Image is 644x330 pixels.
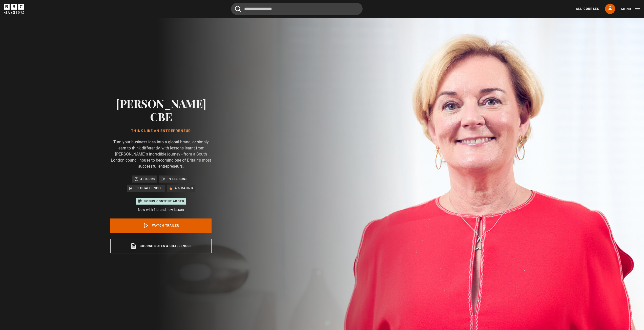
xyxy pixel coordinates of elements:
[135,186,163,191] p: 19 Challenges
[110,218,212,233] a: Watch Trailer
[175,186,193,191] p: 4.6 rating
[110,97,212,123] h2: [PERSON_NAME] CBE
[4,4,24,14] svg: BBC Maestro
[144,199,184,204] p: Bonus content added
[140,177,155,182] p: 4 hours
[167,177,188,182] p: 19 lessons
[576,7,599,11] a: All Courses
[231,3,363,15] input: Search
[110,129,212,133] h1: Think Like an Entrepreneur
[235,6,241,12] button: Submit the search query
[110,139,212,169] p: Turn your business idea into a global brand, or simply learn to think differently, with lessons l...
[621,7,640,12] button: Toggle navigation
[110,207,212,212] p: Now with 1 brand new lesson
[110,239,212,253] a: Course notes & Challenges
